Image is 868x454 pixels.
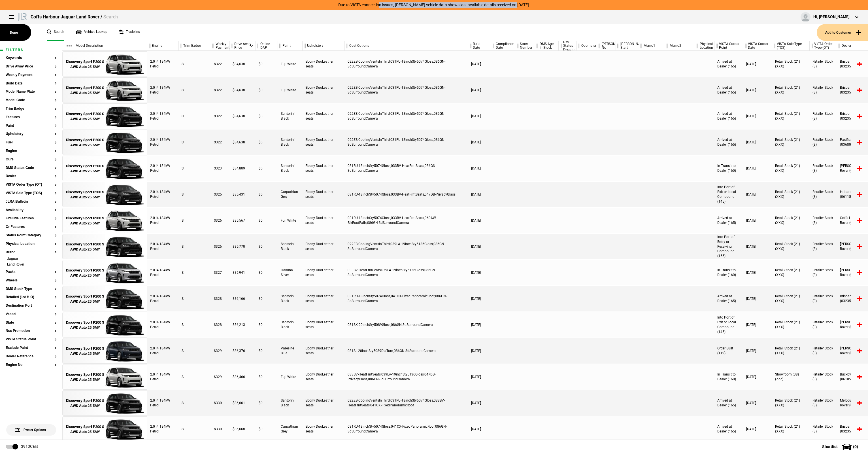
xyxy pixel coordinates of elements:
img: 18227005_thumb.jpeg [105,104,144,129]
img: 18296138_thumb.jpeg [105,208,144,234]
button: Model Code [6,98,57,102]
div: $326 [211,234,230,259]
button: Availability [6,208,57,212]
div: 2.0 i4 184kW Petrol [147,51,179,77]
span: Shortlist [822,445,838,449]
button: Status Point Category [6,234,57,237]
section: Fuel [6,141,57,149]
a: Search [47,24,64,41]
div: Arrived at Dealer (165) [714,103,743,129]
div: Ebony DuoLeather seats [303,182,345,207]
div: $322 [211,51,230,77]
div: Discovery Sport P200 S AWD Auto 25.5MY [65,216,105,226]
div: 2.0 i4 184kW Petrol [147,182,179,207]
div: Discovery Sport P200 S AWD Auto 25.5MY [65,268,105,278]
li: Jaguar [6,256,57,262]
img: 18168601_thumb.jpeg [105,260,144,286]
a: Discovery Sport P200 S AWD Auto 25.5MY [65,364,105,390]
div: S [179,130,211,155]
a: Discovery Sport P200 S AWD Auto 25.5MY [65,260,105,286]
div: VISTA Status Point [714,41,743,51]
div: 022EB-CoolingVentsInThird,031RU-18inchSty5074Gloss,086GN-3dSurroundCamera [345,103,468,129]
div: S [179,77,211,103]
div: Discovery Sport P200 S AWD Auto 25.5MY [65,424,105,434]
div: [DATE] [743,286,772,311]
div: $327 [211,260,230,285]
div: Discovery Sport P200 S AWD Auto 25.5MY [65,190,105,200]
div: S [179,234,211,259]
section: VISTA Status Point [6,338,57,346]
div: [DATE] [468,234,491,259]
button: Engine [6,149,57,153]
div: Retail Stock (21) (XXX) [772,130,810,155]
section: BrandJaguarLand Rover [6,251,57,270]
div: Ebony DuoLeather seats [303,51,345,77]
div: S [179,208,211,233]
div: 031RU-18inchSty5074Gloss,033BV-HeatFrntSeats,086GN-3dSurroundCamera [345,156,468,181]
div: $0 [256,156,278,181]
section: Trim Badge [6,107,57,115]
div: Memo2 [665,41,695,51]
div: $86,166 [230,286,256,311]
div: $84,638 [230,77,256,103]
div: Retailer Stock (3) [810,182,837,207]
div: $0 [256,208,278,233]
button: Paint [6,124,57,128]
div: Arrived at Dealer (165) [714,208,743,233]
div: Odometer [577,41,597,51]
div: Ebony DuoLeather seats [303,260,345,285]
div: Discovery Sport P200 S AWD Auto 25.5MY [65,59,105,69]
div: Retail Stock (21) (XXX) [772,77,810,103]
button: Weekly Payment [6,73,57,77]
section: Upholstery [6,132,57,141]
button: Vessel [6,312,57,316]
div: $323 [211,156,230,181]
section: Dealer [6,174,57,183]
a: Discovery Sport P200 S AWD Auto 25.5MY [65,182,105,207]
section: VISTA Order Type (OT) [6,183,57,191]
div: Retailer Stock (3) [810,234,837,259]
img: 18227004_thumb.jpeg [105,78,144,103]
div: Retailer Stock (3) [810,286,837,311]
div: Retail Stock (21) (XXX) [772,156,810,181]
div: Ebony DuoLeather seats [303,286,345,311]
a: Discovery Sport P200 S AWD Auto 25.5MY [65,417,105,442]
div: 031RU-18inchSty5074Gloss,041CX-FixedPanoramicRoof,086GN-3dSurroundCamera [345,286,468,311]
div: Arrived at Dealer (165) [714,286,743,311]
button: Keywords [6,56,57,60]
button: DMS Status Code [6,166,57,170]
div: 2.0 i4 184kW Petrol [147,286,179,311]
div: VISTA Status Date [743,41,772,51]
div: Arrived at Dealer (165) [714,77,743,103]
div: Retailer Stock (3) [810,77,837,103]
div: Retailer Stock (3) [810,51,837,77]
div: Ebony DuoLeather seats [303,208,345,233]
div: Retail Stock (21) (XXX) [772,234,810,259]
div: [DATE] [468,103,491,129]
div: Retail Stock (21) (XXX) [772,103,810,129]
button: Exclude Paint [6,346,57,350]
div: Fuji White [278,51,303,77]
section: Physical Location [6,242,57,251]
button: VISTA Status Point [6,338,57,341]
li: Land Rover [6,262,57,268]
div: S [179,286,211,311]
img: 18134828_thumb.jpeg [105,286,144,312]
div: Discovery Sport P200 S AWD Auto 25.5MY [65,111,105,122]
section: Packs [6,270,57,279]
button: Retailed (1st H-O) [6,295,57,299]
div: Retailer Stock (3) [810,156,837,181]
div: Arrived at Dealer (165) [714,51,743,77]
button: Dealer [6,174,57,178]
section: Nsc Promotion [6,329,57,338]
div: S [179,182,211,207]
a: Discovery Sport P200 S AWD Auto 25.5MY [65,104,105,129]
a: Discovery Sport P200 S AWD Auto 25.5MY [65,78,105,103]
button: Destination Port [6,304,57,308]
div: $85,567 [230,208,256,233]
img: 18316244_thumb.jpeg [105,234,144,260]
div: 2.0 i4 184kW Petrol [147,208,179,233]
button: Physical Location [6,242,57,246]
h1: Filters [6,48,57,52]
div: $322 [211,77,230,103]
